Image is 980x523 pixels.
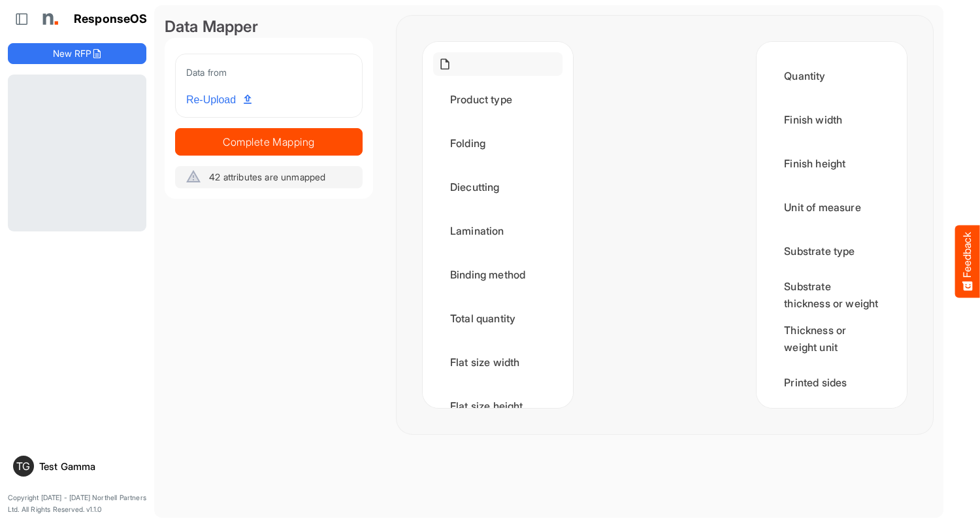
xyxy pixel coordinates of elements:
[767,99,896,140] div: Finish width
[74,12,148,26] h1: ResponseOS
[209,171,325,182] span: 42 attributes are unmapped
[433,123,563,163] div: Folding
[186,65,351,80] div: Data from
[8,43,146,64] button: New RFP
[767,406,896,447] div: Paper type
[16,461,30,471] span: TG
[767,143,896,184] div: Finish height
[8,75,146,231] div: Loading...
[767,318,896,359] div: Thickness or weight unit
[36,6,62,32] img: Northell
[433,298,563,339] div: Total quantity
[955,226,980,298] button: Feedback
[767,187,896,228] div: Unit of measure
[8,492,146,515] p: Copyright [DATE] - [DATE] Northell Partners Ltd. All Rights Reserved. v1.1.0
[433,254,563,295] div: Binding method
[186,92,252,109] span: Re-Upload
[181,88,257,112] a: Re-Upload
[433,211,563,251] div: Lamination
[767,275,896,315] div: Substrate thickness or weight
[39,462,141,471] div: Test Gamma
[433,386,563,426] div: Flat size height
[165,16,373,38] div: Data Mapper
[175,128,363,156] button: Complete Mapping
[176,133,362,151] span: Complete Mapping
[767,56,896,96] div: Quantity
[433,79,563,120] div: Product type
[767,362,896,403] div: Printed sides
[767,231,896,271] div: Substrate type
[433,167,563,207] div: Diecutting
[433,342,563,382] div: Flat size width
